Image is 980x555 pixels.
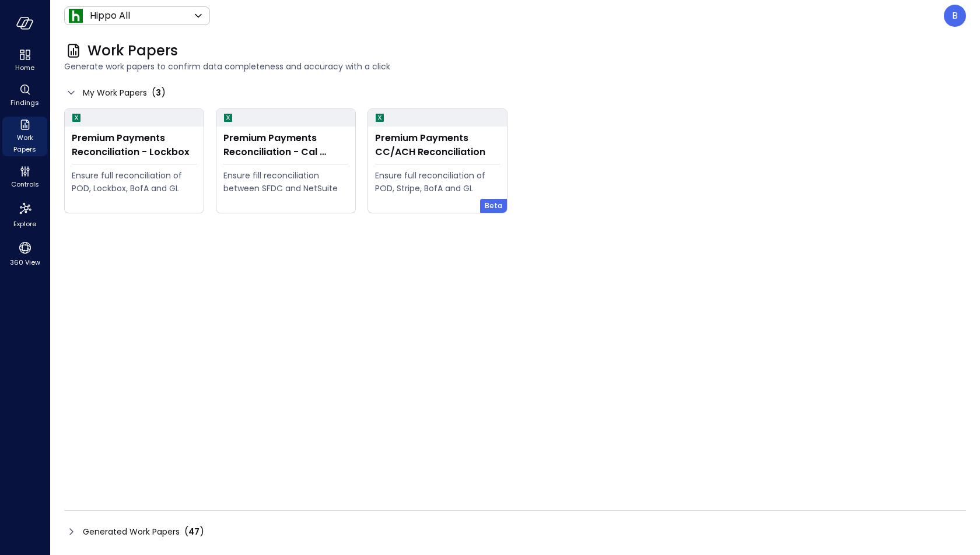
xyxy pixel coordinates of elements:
[87,41,178,60] span: Work Papers
[90,9,130,23] p: Hippo All
[64,60,966,73] span: Generate work papers to confirm data completeness and accuracy with a click
[184,525,204,539] div: ( )
[375,131,500,159] div: Premium Payments CC/ACH Reconciliation
[2,238,47,269] div: 360 View
[83,525,180,538] span: Generated Work Papers
[944,5,966,27] div: Boaz
[72,169,197,195] div: Ensure full reconciliation of POD, Lockbox, BofA and GL
[152,86,166,100] div: ( )
[223,131,348,159] div: Premium Payments Reconciliation - Cal Atlantic
[2,117,47,156] div: Work Papers
[2,47,47,75] div: Home
[375,169,500,195] div: Ensure full reconciliation of POD, Stripe, BofA and GL
[156,87,161,99] span: 3
[10,97,39,108] span: Findings
[11,178,39,190] span: Controls
[223,169,348,195] div: Ensure fill reconciliation between SFDC and NetSuite
[10,257,40,268] span: 360 View
[2,198,47,231] div: Explore
[15,62,34,73] span: Home
[69,9,83,23] img: Icon
[2,163,47,191] div: Controls
[13,218,36,230] span: Explore
[72,131,197,159] div: Premium Payments Reconciliation - Lockbox
[952,9,958,23] p: B
[2,82,47,110] div: Findings
[188,526,199,538] span: 47
[485,200,502,212] span: Beta
[7,132,43,155] span: Work Papers
[83,86,147,99] span: My Work Papers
